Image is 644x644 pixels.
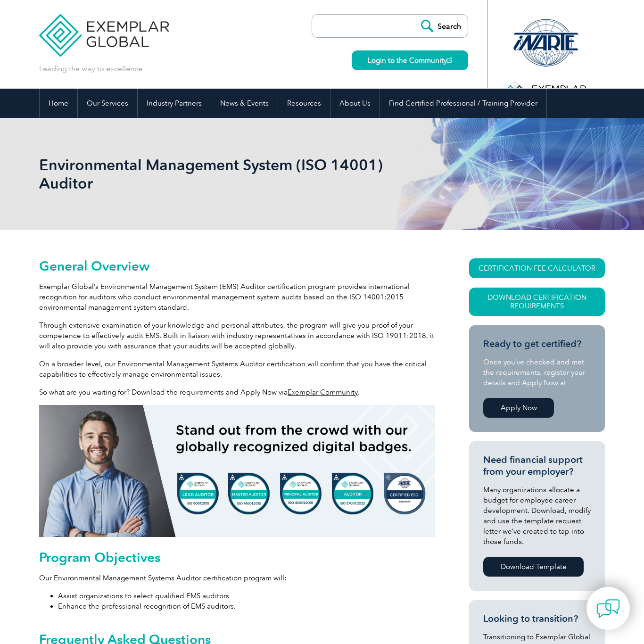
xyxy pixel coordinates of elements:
img: contact-chat.png [596,597,620,620]
p: Leading the way to excellence [39,64,142,74]
h2: General Overview [39,258,435,273]
a: CERTIFICATION FEE CALCULATOR [469,258,605,278]
input: Search [416,15,468,37]
h3: Need financial support from your employer? [483,454,591,478]
a: Our Services [78,89,137,118]
p: Exemplar Global’s Environmental Management System (EMS) Auditor certification program provides in... [39,281,435,313]
a: Resources [278,89,330,118]
a: Download Certification Requirements [469,288,605,316]
li: Assist organizations to select qualified EMS auditors [58,591,435,601]
a: Apply Now [483,398,554,418]
p: Our Environmental Management Systems Auditor certification program will: [39,573,435,583]
h1: Environmental Management System (ISO 14001) Auditor [39,156,401,192]
p: So what are you waiting for? Download the requirements and Apply Now via . [39,387,435,397]
a: Download Template [483,557,584,577]
img: open_square.png [447,58,452,63]
h3: Ready to get certified? [483,338,591,350]
a: Exemplar Community [288,388,358,396]
a: About Us [330,89,380,118]
p: Many organizations allocate a budget for employee career development. Download, modify and use th... [483,485,591,547]
h3: Looking to transition? [483,613,591,625]
a: Home [40,89,77,118]
p: Once you’ve checked and met the requirements, register your details and Apply Now at [483,357,591,388]
a: News & Events [211,89,278,118]
li: Enhance the professional recognition of EMS auditors. [58,601,435,611]
img: badges [39,405,435,537]
h2: Program Objectives [39,550,435,565]
p: On a broader level, our Environmental Management Systems Auditor certification will confirm that ... [39,359,435,380]
a: Find Certified Professional / Training Provider [380,89,546,118]
p: Through extensive examination of your knowledge and personal attributes, the program will give yo... [39,320,435,351]
a: Industry Partners [138,89,211,118]
a: Login to the Community [352,50,468,70]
